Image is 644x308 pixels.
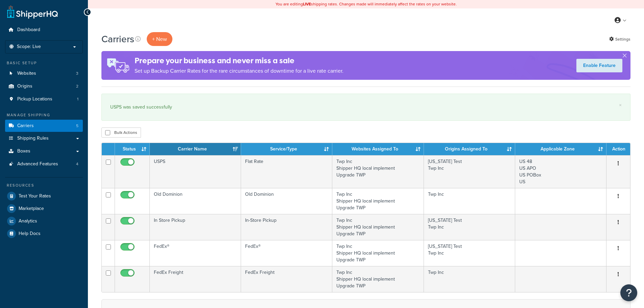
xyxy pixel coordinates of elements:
td: Twp Inc [424,266,515,292]
th: Status: activate to sort column ascending [115,143,150,155]
span: Advanced Features [17,161,58,167]
div: Basic Setup [5,60,83,66]
li: Advanced Features [5,158,83,170]
a: ShipperHQ Home [7,5,58,19]
td: Old Dominion [241,188,332,214]
a: Analytics [5,215,83,227]
td: USPS [150,155,241,188]
a: Settings [609,34,630,44]
div: Manage Shipping [5,112,83,118]
span: 2 [76,84,78,89]
span: Analytics [19,218,37,224]
li: Origins [5,80,83,93]
a: Enable Feature [576,59,622,72]
td: FedEx® [150,240,241,266]
a: Origins 2 [5,80,83,93]
td: FedEx Freight [241,266,332,292]
span: Shipping Rules [17,136,49,141]
td: Old Dominion [150,188,241,214]
td: Twp Inc Shipper HQ local implement Upgrade TWP [332,240,424,266]
span: Carriers [17,123,34,129]
span: 5 [76,123,78,129]
td: Twp Inc Shipper HQ local implement Upgrade TWP [332,266,424,292]
span: Help Docs [19,231,41,237]
span: Pickup Locations [17,96,52,102]
td: [US_STATE] Test Twp Inc [424,155,515,188]
span: 4 [76,161,78,167]
td: In Store Pickup [150,214,241,240]
li: Carriers [5,120,83,132]
h1: Carriers [101,32,134,46]
a: Help Docs [5,228,83,240]
a: Carriers 5 [5,120,83,132]
div: Resources [5,183,83,188]
td: Twp Inc [424,188,515,214]
span: Dashboard [17,27,40,33]
button: Bulk Actions [101,127,141,138]
th: Websites Assigned To: activate to sort column ascending [332,143,424,155]
td: US 48 US APO US POBox US [515,155,606,188]
th: Service/Type: activate to sort column ascending [241,143,332,155]
span: Test Your Rates [19,193,51,199]
a: Shipping Rules [5,132,83,145]
th: Origins Assigned To: activate to sort column ascending [424,143,515,155]
a: Marketplace [5,203,83,215]
th: Carrier Name: activate to sort column ascending [150,143,241,155]
h4: Prepare your business and never miss a sale [135,55,343,66]
th: Action [606,143,630,155]
td: FedEx Freight [150,266,241,292]
th: Applicable Zone: activate to sort column ascending [515,143,606,155]
td: In-Store Pickup [241,214,332,240]
a: Dashboard [5,24,83,36]
img: ad-rules-rateshop-fe6ec290ccb7230408bd80ed9643f0289d75e0ffd9eb532fc0e269fcd187b520.png [101,51,135,80]
td: Twp Inc Shipper HQ local implement Upgrade TWP [332,214,424,240]
span: 1 [77,96,78,102]
a: Advanced Features 4 [5,158,83,170]
li: Websites [5,67,83,80]
td: FedEx® [241,240,332,266]
td: [US_STATE] Test Twp Inc [424,214,515,240]
td: Flat Rate [241,155,332,188]
td: Twp Inc Shipper HQ local implement Upgrade TWP [332,155,424,188]
p: Set up Backup Carrier Rates for the rare circumstances of downtime for a live rate carrier. [135,66,343,76]
button: Open Resource Center [620,284,637,301]
span: Scope: Live [17,44,41,50]
td: [US_STATE] Test Twp Inc [424,240,515,266]
span: 3 [76,71,78,76]
li: Pickup Locations [5,93,83,105]
span: Origins [17,84,32,89]
td: Twp Inc Shipper HQ local implement Upgrade TWP [332,188,424,214]
span: Marketplace [19,206,44,212]
button: + New [147,32,172,46]
b: LIVE [303,1,311,7]
span: Boxes [17,148,30,154]
div: USPS was saved successfully [110,102,622,112]
a: Boxes [5,145,83,158]
a: Pickup Locations 1 [5,93,83,105]
a: × [619,102,622,108]
a: Websites 3 [5,67,83,80]
a: Test Your Rates [5,190,83,202]
span: Websites [17,71,36,76]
